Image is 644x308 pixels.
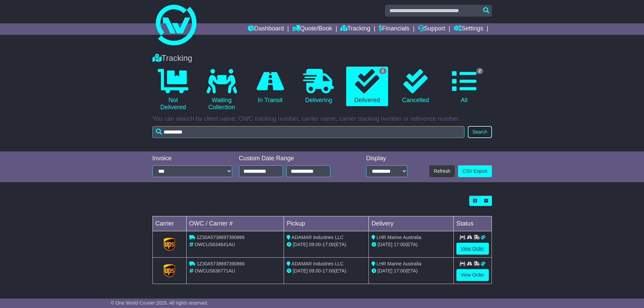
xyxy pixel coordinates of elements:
[340,23,370,35] a: Tracking
[377,261,421,266] span: LHR Marine Australia
[298,67,339,106] a: Delivering
[379,23,409,35] a: Financials
[164,264,175,278] img: GetCarrierServiceLogo
[372,241,451,248] div: (ETA)
[394,242,406,247] span: 17:00
[346,67,388,106] a: 2 Delivered
[418,23,445,35] a: Support
[378,268,392,274] span: [DATE]
[443,67,485,106] a: 2 All
[149,53,495,63] div: Tracking
[152,155,232,162] div: Invoice
[152,216,186,231] td: Carrier
[309,268,321,274] span: 09:00
[196,235,244,240] span: 1Z30A5738697390866
[429,165,455,177] button: Refresh
[291,261,343,266] span: ADAMAR Industries LLC
[309,242,321,247] span: 09:00
[378,242,392,247] span: [DATE]
[453,216,492,231] td: Status
[379,68,386,74] span: 2
[194,242,235,247] span: OWCUS634641AU
[293,268,308,274] span: [DATE]
[249,67,291,106] a: In Transit
[366,155,407,162] div: Display
[323,268,334,274] span: 17:00
[323,242,334,247] span: 17:00
[284,216,369,231] td: Pickup
[468,126,492,138] button: Search
[186,216,284,231] td: OWC / Carrier #
[456,243,489,255] a: View Order
[201,67,242,114] a: Waiting Collection
[248,23,284,35] a: Dashboard
[293,242,308,247] span: [DATE]
[291,235,343,240] span: ADAMAR Industries LLC
[196,261,244,266] span: 1Z30A5738697390866
[152,67,194,114] a: Not Delivered
[194,268,235,274] span: OWCUS636771AU
[287,241,366,248] div: - (ETA)
[164,238,175,251] img: GetCarrierServiceLogo
[395,67,436,106] a: Cancelled
[476,68,483,74] span: 2
[111,300,209,306] span: © One World Courier 2025. All rights reserved.
[368,216,453,231] td: Delivery
[287,267,366,275] div: - (ETA)
[292,23,332,35] a: Quote/Book
[152,115,492,123] p: You can search by client name, OWC tracking number, carrier name, carrier tracking number or refe...
[456,269,489,281] a: View Order
[239,155,348,162] div: Custom Date Range
[458,165,492,177] a: CSV Export
[377,235,421,240] span: LHR Marine Australia
[454,23,483,35] a: Settings
[394,268,406,274] span: 17:00
[372,267,451,275] div: (ETA)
